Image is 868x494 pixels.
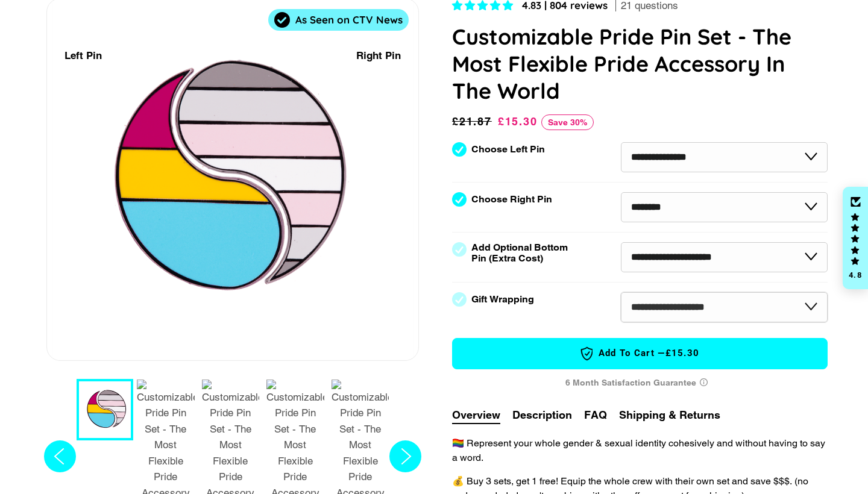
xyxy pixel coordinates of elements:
[452,338,828,369] button: Add to Cart —£15.30
[665,347,700,360] span: £15.30
[584,407,607,423] button: FAQ
[452,436,828,465] p: 🏳️‍🌈 Represent your whole gender & sexual identity cohesively and without having to say a word.
[77,379,133,440] button: 1 / 7
[356,48,401,64] div: Right Pin
[848,271,863,279] div: 4.8
[452,372,828,394] div: 6 Month Satisfaction Guarantee
[619,407,720,423] button: Shipping & Returns
[512,407,572,423] button: Description
[452,407,500,424] button: Overview
[471,346,809,361] span: Add to Cart —
[843,187,868,289] div: Click to open Judge.me floating reviews tab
